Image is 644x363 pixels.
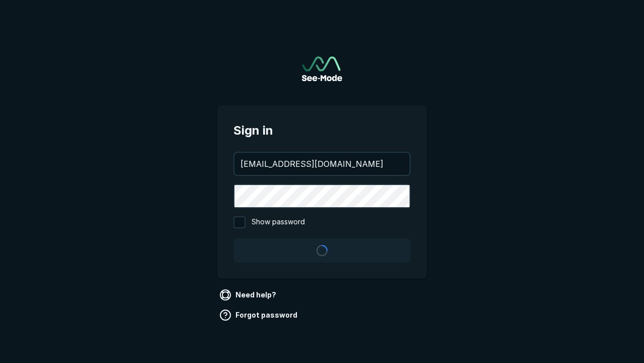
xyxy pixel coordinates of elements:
span: Show password [252,216,305,228]
a: Forgot password [217,307,301,323]
a: Need help? [217,287,280,303]
img: See-Mode Logo [302,56,342,81]
a: Go to sign in [302,56,342,81]
input: your@email.com [234,153,410,175]
span: Sign in [233,122,411,140]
